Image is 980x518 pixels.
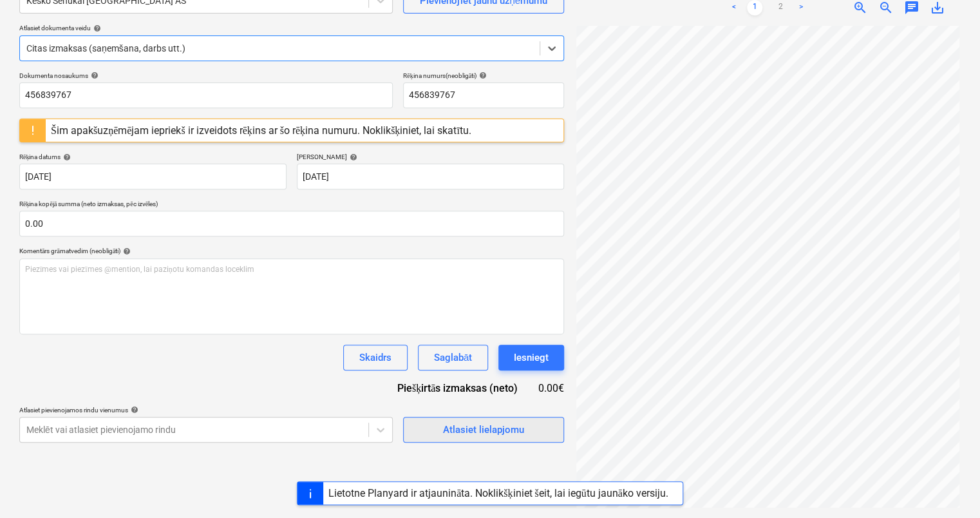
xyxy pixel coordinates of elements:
[19,247,564,255] div: Komentārs grāmatvedim (neobligāti)
[19,211,564,236] input: Rēķina kopējā summa (neto izmaksas, pēc izvēles)
[19,153,287,161] div: Rēķina datums
[434,349,472,366] div: Saglabāt
[347,153,357,161] span: help
[61,153,71,161] span: help
[19,406,393,414] div: Atlasiet pievienojamos rindu vienumus
[120,247,131,255] span: help
[128,406,138,414] span: help
[418,345,488,370] button: Saglabāt
[343,345,408,370] button: Skaidrs
[19,164,287,189] input: Rēķina datums nav norādīts
[297,153,564,161] div: [PERSON_NAME]
[514,349,549,366] div: Iesniegt
[19,24,564,32] div: Atlasiet dokumenta veidu
[538,381,564,396] div: 0.00€
[387,381,538,396] div: Piešķirtās izmaksas (neto)
[443,421,524,438] div: Atlasiet lielapjomu
[91,24,101,32] span: help
[328,487,668,499] div: Lietotne Planyard ir atjaunināta. Noklikšķiniet šeit, lai iegūtu jaunāko versiju.
[19,82,393,108] input: Dokumenta nosaukums
[88,72,99,79] span: help
[19,200,564,211] p: Rēķina kopējā summa (neto izmaksas, pēc izvēles)
[403,82,564,108] input: Rēķina numurs
[51,124,471,137] div: Šim apakšuzņēmējam iepriekš ir izveidots rēķins ar šo rēķina numuru. Noklikšķiniet, lai skatītu.
[498,345,564,370] button: Iesniegt
[297,164,564,189] input: Izpildes datums nav norādīts
[359,349,391,366] div: Skaidrs
[19,72,393,80] div: Dokumenta nosaukums
[476,72,487,79] span: help
[403,72,564,80] div: Rēķina numurs (neobligāti)
[403,417,564,443] button: Atlasiet lielapjomu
